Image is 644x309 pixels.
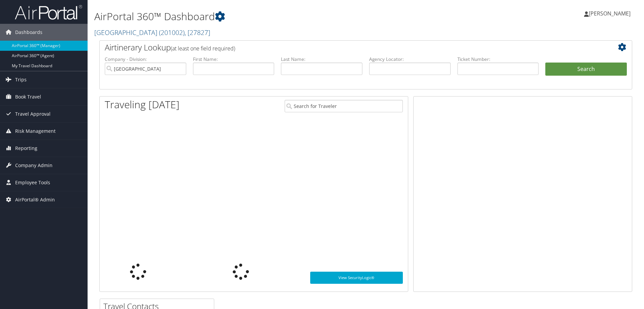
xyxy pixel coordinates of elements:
[457,56,539,63] label: Ticket Number:
[94,9,456,24] h1: AirPortal 360™ Dashboard
[15,71,27,88] span: Trips
[15,106,51,122] span: Travel Approval
[369,56,451,63] label: Agency Locator:
[281,56,362,63] label: Last Name:
[545,63,627,76] button: Search
[15,24,42,41] span: Dashboards
[15,88,41,105] span: Book Travel
[310,272,403,284] a: View SecurityLogic®
[15,4,82,20] img: airportal-logo.png
[15,157,53,174] span: Company Admin
[15,191,55,208] span: AirPortal® Admin
[94,28,210,37] a: [GEOGRAPHIC_DATA]
[589,10,631,17] span: [PERSON_NAME]
[105,98,180,112] h1: Traveling [DATE]
[105,56,186,63] label: Company - Division:
[185,28,210,37] span: , [ 27827 ]
[15,123,56,140] span: Risk Management
[159,28,185,37] span: ( 201002 )
[171,45,235,52] span: (at least one field required)
[15,174,50,191] span: Employee Tools
[15,140,37,157] span: Reporting
[105,42,582,53] h2: Airtinerary Lookup
[285,100,403,112] input: Search for Traveler
[193,56,275,63] label: First Name:
[584,3,637,24] a: [PERSON_NAME]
